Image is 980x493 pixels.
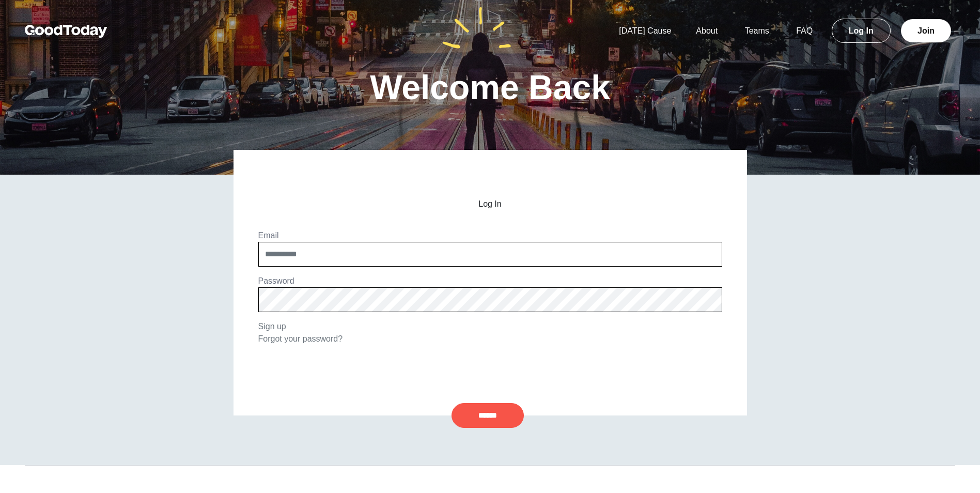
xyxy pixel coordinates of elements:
[832,19,891,43] a: Log In
[25,25,107,38] img: GoodToday
[784,26,825,35] a: FAQ
[258,199,722,209] h2: Log In
[258,276,294,285] label: Password
[258,231,279,240] label: Email
[606,26,683,35] a: [DATE] Cause
[258,322,286,331] a: Sign up
[258,334,343,343] a: Forgot your password?
[683,26,730,35] a: About
[901,19,951,42] a: Join
[370,70,610,104] h1: Welcome Back
[733,26,782,35] a: Teams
